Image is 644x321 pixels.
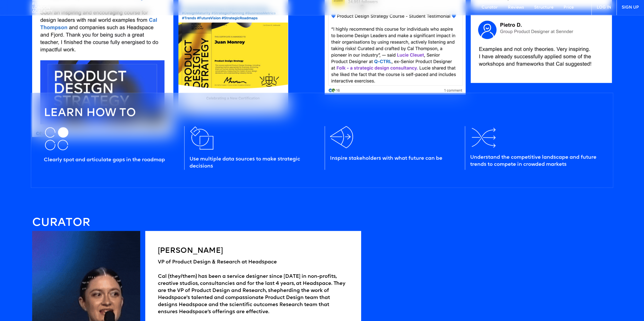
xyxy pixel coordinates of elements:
[32,218,612,228] h4: CURATOR
[44,156,165,163] div: Clearly spot and articulate gaps in the roadmap
[158,246,348,256] h5: [PERSON_NAME]
[470,154,600,168] div: Understand the competitive landscape and future trends to compete in crowded markets
[330,155,442,162] div: Inspire stakeholders with what future can be
[190,156,320,170] div: Use multiple data sources to make strategic decisions
[44,108,600,118] h4: Learn how to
